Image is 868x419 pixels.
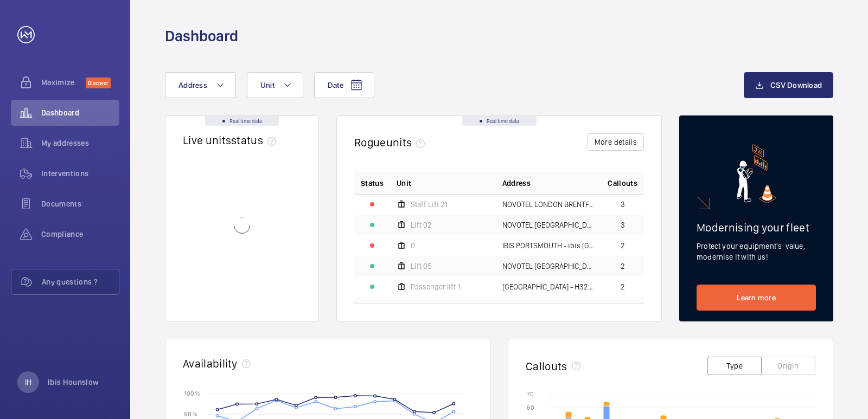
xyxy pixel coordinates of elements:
span: 3 [621,221,625,229]
span: NOVOTEL [GEOGRAPHIC_DATA] [GEOGRAPHIC_DATA] - H9057, [GEOGRAPHIC_DATA] [GEOGRAPHIC_DATA], [STREET... [502,262,595,270]
button: Date [314,72,374,98]
span: Interventions [41,168,119,179]
span: 2 [621,262,625,270]
h2: Modernising your fleet [697,221,816,234]
span: Lift 02 [411,221,432,229]
div: Real time data [205,116,279,126]
span: Any questions ? [42,276,119,287]
text: 60 [527,404,534,411]
span: [GEOGRAPHIC_DATA] - H3269, [GEOGRAPHIC_DATA], [STREET_ADDRESS] [502,283,595,291]
span: Dashboard [41,107,119,118]
span: Unit [397,178,411,189]
p: Status [361,178,384,189]
span: NOVOTEL [GEOGRAPHIC_DATA] [GEOGRAPHIC_DATA] - H9057, [GEOGRAPHIC_DATA] [GEOGRAPHIC_DATA], [STREET... [502,221,595,229]
button: CSV Download [744,72,833,98]
span: Address [178,81,207,89]
text: 70 [527,390,534,398]
span: Address [502,178,531,189]
button: Type [707,357,762,375]
button: Origin [761,357,815,375]
span: Lift 05 [411,262,432,270]
h2: Availability [183,357,238,370]
span: IBIS PORTSMOUTH - ibis [GEOGRAPHIC_DATA] [502,242,595,249]
h1: Dashboard [165,26,238,46]
span: Staff Lift 21 [411,201,448,208]
p: IH [25,377,31,388]
a: Learn more [697,285,816,311]
span: Discover [86,78,111,88]
h2: Callouts [526,359,567,373]
button: Unit [247,72,303,98]
span: status [231,133,280,147]
span: My addresses [41,138,119,149]
text: 100 % [184,389,200,397]
span: 2 [621,242,625,249]
button: Address [165,72,236,98]
span: Date [328,81,343,89]
text: 98 % [184,410,197,418]
span: 3 [621,201,625,208]
span: Passenger lift 1 [411,283,460,291]
span: Documents [41,198,119,209]
p: Ibis Hounslow [48,377,99,388]
span: units [386,136,430,149]
span: CSV Download [770,81,822,89]
span: 2 [621,283,625,291]
img: marketing-card.svg [737,144,776,203]
span: Callouts [608,178,637,189]
div: Real time data [462,116,537,126]
h2: Live units [183,133,280,147]
span: Compliance [41,229,119,240]
h2: Rogue [354,136,429,149]
span: NOVOTEL LONDON BRENTFORD - H6995, [GEOGRAPHIC_DATA], [GEOGRAPHIC_DATA] [502,201,595,208]
p: Protect your equipment's value, modernise it with us! [697,241,816,262]
span: 0 [411,242,415,249]
span: Unit [260,81,275,89]
span: Maximize [41,77,86,88]
button: More details [588,133,644,151]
